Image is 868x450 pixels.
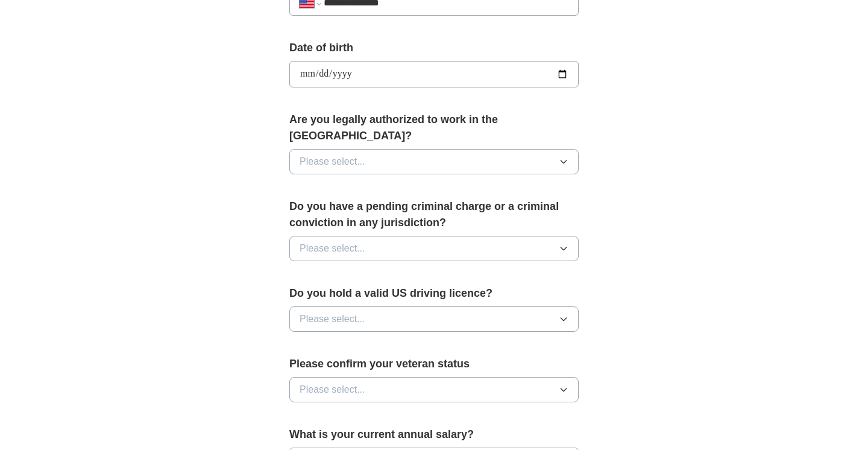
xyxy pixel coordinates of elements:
button: Please select... [289,236,579,261]
label: Date of birth [289,40,579,56]
label: Are you legally authorized to work in the [GEOGRAPHIC_DATA]? [289,112,579,144]
button: Please select... [289,306,579,332]
button: Please select... [289,377,579,402]
span: Please select... [300,241,365,256]
button: Please select... [289,149,579,174]
label: What is your current annual salary? [289,426,579,443]
span: Please select... [300,312,365,326]
label: Do you hold a valid US driving licence? [289,285,579,302]
label: Do you have a pending criminal charge or a criminal conviction in any jurisdiction? [289,198,579,231]
span: Please select... [300,154,365,169]
span: Please select... [300,382,365,397]
label: Please confirm your veteran status [289,356,579,372]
